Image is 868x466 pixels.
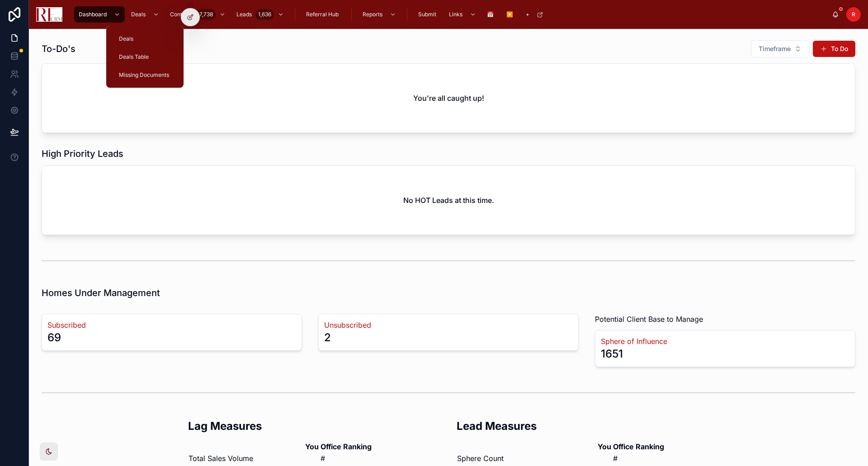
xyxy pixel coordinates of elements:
td: Total Sales Volume [188,452,304,464]
button: Select Button [751,40,809,57]
td: # [613,452,665,464]
button: To Do [813,41,855,57]
th: You [305,441,319,452]
a: Reports [358,6,401,23]
h2: No HOT Leads at this time. [403,195,494,206]
img: App logo [36,7,62,22]
a: Subscribed [47,320,296,330]
span: Links [449,11,462,18]
a: Referral Hub [302,6,345,23]
th: You [597,441,612,452]
span: Reports [363,11,382,18]
a: Sphere of Influence [601,336,849,347]
td: # [320,452,372,464]
a: Deals [112,31,178,47]
a: Deals [127,6,164,23]
a: Deals Table [112,49,178,65]
span: Deals Table [119,53,149,61]
h1: Homes Under Management [42,287,160,299]
span: Contacts [170,11,193,18]
span: ▶️ [506,11,513,18]
h2: Lag Measures [188,419,440,433]
a: Unsubscribed [324,320,573,330]
a: Contacts7,738 [165,6,230,23]
div: 1,636 [255,9,274,20]
a: + [521,6,548,23]
div: 69 [47,330,61,345]
a: Submit [414,6,443,23]
a: Links [444,6,481,23]
span: Dashboard [79,11,107,18]
span: + [526,11,529,18]
a: Missing Documents [112,67,178,83]
span: Deals [131,11,146,18]
div: 1651 [601,347,623,361]
a: 📅 [482,6,500,23]
div: 2 [324,330,331,345]
td: Sphere Count [457,452,596,464]
span: Leads [236,11,252,18]
span: Timeframe [759,44,791,53]
th: Office Ranking [613,441,665,452]
span: 📅 [487,11,494,18]
span: Potential Client Base to Manage [595,314,703,325]
h1: High Priority Leads [42,147,123,160]
span: Deals [119,35,133,42]
span: Missing Documents [119,71,169,79]
span: R [852,11,855,18]
a: Leads1,636 [232,6,288,23]
div: scrollable content [70,5,832,24]
a: Dashboard [74,6,125,23]
h2: Lead Measures [457,419,709,433]
th: Office Ranking [320,441,372,452]
div: 7,738 [197,9,216,20]
h2: You're all caught up! [413,93,484,104]
span: Referral Hub [306,11,339,18]
h1: To-Do's [42,42,75,55]
span: Submit [418,11,436,18]
a: ▶️ [502,6,519,23]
